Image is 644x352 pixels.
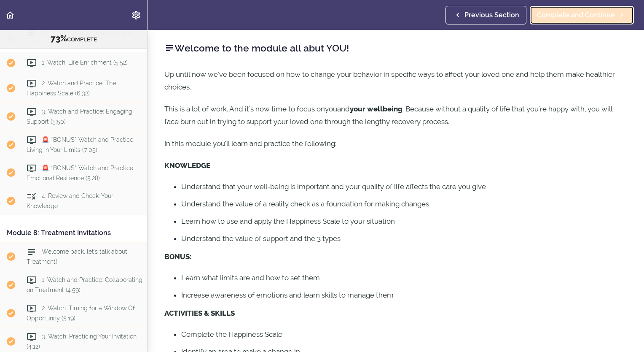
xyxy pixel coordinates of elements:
[537,10,615,20] span: Complete and Continue
[164,161,210,170] strong: KNOWLEDGE
[181,234,341,243] span: Understand the value of support and the 3 types
[181,200,429,208] span: Understand the value of a reality check as a foundation for making changes
[27,165,134,181] span: 🚨 *BONUS* Watch and Practice: Emotional Resilience (5:28)
[530,6,634,24] a: Complete and Continue
[42,59,128,66] span: 1. Watch: Life Enrichment (5:52)
[181,217,395,225] span: Learn how to use and apply the Happiness Scale to your situation
[11,33,137,44] div: COMPLETE
[27,249,127,265] span: Welcome back, let's talk about Treatment!
[445,6,526,24] a: Previous Section
[164,41,627,55] h2: Welcome to the module all abut YOU!
[325,105,337,113] u: you
[27,193,113,209] span: 4. Review and Check: Your Knowledge
[164,105,325,113] span: This is a lot of work. And it's now time to focus on
[164,252,191,261] strong: BONUS:
[27,108,132,125] span: 3. Watch and Practice: Engaging Support (5:50)
[27,333,137,350] span: 3. Watch: Practicing Your Invitation (4:12)
[27,305,135,322] span: 2. Watch: Timing for a Window Of Opportunity (5:19)
[164,309,235,317] strong: ACTIVITIES & SKILLS
[27,277,142,293] span: 1. Watch and Practice: Collaborating on Treatment (4:59)
[464,10,519,20] span: Previous Section
[51,33,67,43] span: 73%
[181,182,486,191] span: Understand that your well-being is important and your quality of life affects the care you give
[337,105,350,113] span: and
[27,80,116,96] span: 2. Watch and Practice: The Happiness Scale (6:32)
[164,70,615,91] span: Up until now we've been focused on how to change your behavior in specific ways to affect your lo...
[181,330,282,338] span: Complete the Happiness Scale
[350,105,402,113] strong: your wellbeing
[181,291,394,299] span: Increase awareness of emotions and learn skills to manage them
[181,273,320,282] span: Learn what limits are and how to set them
[27,136,134,153] span: 🚨 *BONUS* Watch and Practice: Living In Your Limits (7:05)
[131,10,141,20] svg: Settings Menu
[164,139,336,148] span: In this module you'll learn and practice the following:
[5,10,15,20] svg: Back to course curriculum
